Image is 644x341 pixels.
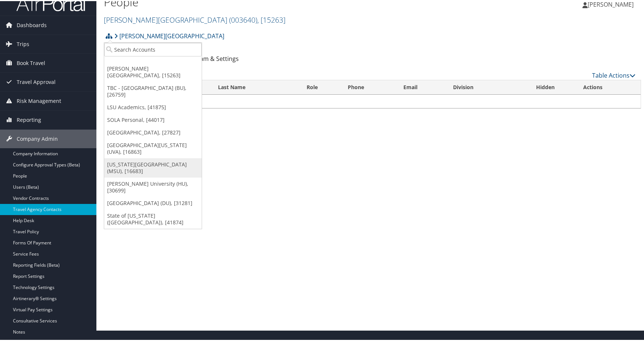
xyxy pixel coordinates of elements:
[17,91,61,109] span: Risk Management
[211,79,300,94] th: Last Name
[515,79,577,94] th: Hidden
[104,157,202,176] a: [US_STATE][GEOGRAPHIC_DATA] (MSU), [16683]
[104,42,202,55] input: Search Accounts
[104,208,202,228] a: State of [US_STATE] ([GEOGRAPHIC_DATA]), [41874]
[446,79,515,94] th: Division
[104,61,202,81] a: [PERSON_NAME][GEOGRAPHIC_DATA], [15263]
[577,79,641,94] th: Actions
[17,110,41,128] span: Reporting
[397,79,446,94] th: Email
[341,79,397,94] th: Phone
[104,14,285,24] a: [PERSON_NAME][GEOGRAPHIC_DATA]
[104,81,202,100] a: TBC - [GEOGRAPHIC_DATA] (BU), [26759]
[104,125,202,138] a: [GEOGRAPHIC_DATA], [27827]
[17,72,56,90] span: Travel Approval
[104,94,641,107] td: No data available in table
[592,70,635,78] a: Table Actions
[17,53,45,71] span: Book Travel
[104,100,202,113] a: LSU Academics, [41875]
[300,79,341,94] th: Role
[104,196,202,208] a: [GEOGRAPHIC_DATA] (DU), [31281]
[193,53,239,62] a: Team & Settings
[104,113,202,125] a: SOLA Personal, [44017]
[229,14,257,24] span: ( 003640 )
[17,34,29,52] span: Trips
[257,14,285,24] span: , [ 15263 ]
[17,129,58,147] span: Company Admin
[104,176,202,196] a: [PERSON_NAME] University (HU), [30699]
[104,138,202,157] a: [GEOGRAPHIC_DATA][US_STATE] (UVA), [16863]
[114,27,224,42] a: [PERSON_NAME][GEOGRAPHIC_DATA]
[17,15,47,33] span: Dashboards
